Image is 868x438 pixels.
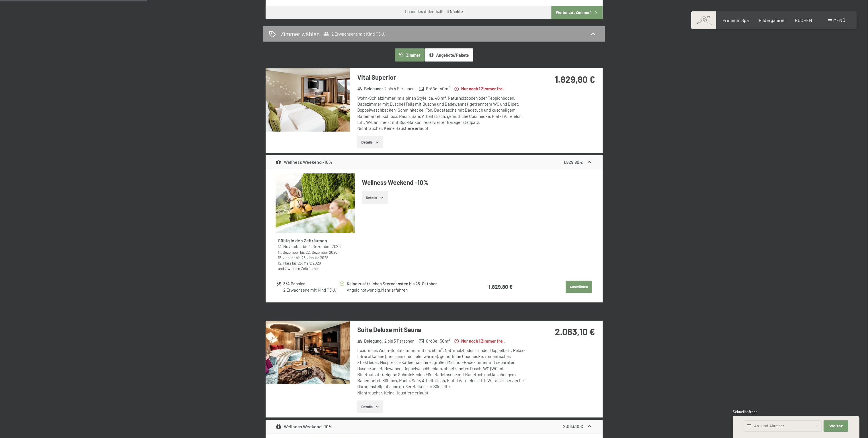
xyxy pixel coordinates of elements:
div: bis [278,255,352,260]
div: bis [278,249,352,255]
h3: Vital Superior [357,73,527,82]
span: 2 bis 3 Personen [384,338,414,344]
time: 22.12.2025 [306,250,337,255]
time: 13.11.2025 [278,244,302,249]
div: 2 Erwachsene mit Kind (15 J.) [283,287,339,293]
strong: Gültig in den Zeiträumen [278,238,327,243]
img: mss_renderimg.php [276,173,355,233]
strong: 1.829,80 € [555,74,595,85]
button: Zimmer [395,48,424,62]
button: Auswählen [566,281,592,293]
div: Keine zusätzlichen Stornokosten bis 25. Oktober [347,281,465,287]
button: Details [357,400,383,413]
strong: Nur noch 1 Zimmer frei. [454,338,505,344]
span: 50 m² [440,338,450,344]
button: Angebote/Pakete [425,48,473,62]
time: 26.01.2026 [301,255,328,260]
div: Wellness Weekend -10% [276,159,332,165]
time: 11.12.2025 [278,250,299,255]
strong: Belegung : [357,338,383,344]
div: Wellness Weekend -10%2.063,10 € [266,420,603,433]
strong: 1.829,80 € [563,159,583,165]
div: Wohn-Schlafzimmer im alpinen Style, ca. 40 m², Naturholzboden oder Teppichboden, Badezimmer mit D... [357,95,527,132]
strong: 2.063,10 € [563,423,583,429]
span: 2 Erwachsene mit Kind (15 J.) [323,31,386,37]
a: Bildergalerie [759,17,785,23]
span: Weiter [829,423,843,429]
button: Details [357,136,383,148]
span: 40 m² [440,86,450,92]
span: 2 bis 4 Personen [384,86,414,92]
a: BUCHEN [795,17,812,23]
strong: Größe : [419,338,439,344]
span: Schnellanfrage [733,410,758,414]
a: und 2 weitere Zeiträume [278,266,318,271]
div: Angeld notwendig. [347,287,465,293]
div: Dauer des Aufenthalts: [405,9,463,15]
button: Details [362,191,388,204]
div: Wellness Weekend -10%1.829,80 € [266,155,603,169]
h3: Suite Deluxe mit Sauna [357,325,527,334]
div: bis [278,244,352,249]
strong: 1.829,80 € [489,283,513,290]
button: Weiter zu „Zimmer“ [551,6,602,19]
time: 01.12.2025 [309,244,340,249]
h2: Zimmer wählen [281,30,320,38]
img: mss_renderimg.php [266,68,350,132]
strong: 2.063,10 € [555,326,595,337]
span: Menü [833,17,845,23]
time: 15.01.2026 [278,255,295,260]
button: Weiter [824,420,848,432]
b: 3 Nächte [447,9,463,14]
strong: Nur noch 1 Zimmer frei. [454,86,505,92]
a: Premium Spa [723,17,749,23]
div: 3/4 Pension [283,281,339,287]
time: 23.03.2026 [298,261,321,265]
img: mss_renderimg.php [266,321,350,384]
div: Wellness Weekend -10% [276,423,332,430]
strong: Größe : [419,86,439,92]
strong: Belegung : [357,86,383,92]
time: 12.03.2026 [278,261,291,265]
div: bis [278,260,352,266]
h4: Wellness Weekend -10% [362,178,592,187]
a: Mehr erfahren [381,287,408,292]
div: Luxuriöses Wohn-Schlafzimmer mit ca. 50 m², Naturholzboden, rundes Doppelbett, Relax-Infrarotkabi... [357,347,527,396]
